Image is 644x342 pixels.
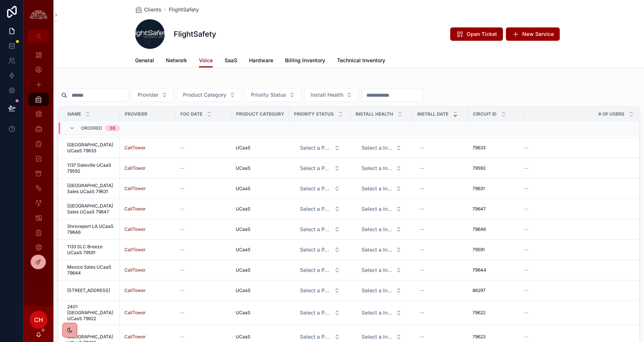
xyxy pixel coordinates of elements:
[124,145,171,151] a: CallTower
[180,310,184,316] span: --
[225,54,237,69] a: SaaS
[473,165,519,171] a: 79592
[362,246,393,253] span: Select a Install Health
[135,6,161,13] a: Clients
[180,247,227,253] a: --
[524,288,529,293] span: --
[124,226,146,232] a: CallTower
[524,267,529,273] span: --
[473,267,486,273] span: 79644
[356,182,408,195] button: Select Button
[67,288,115,293] a: [STREET_ADDRESS]
[124,206,146,212] span: CallTower
[236,186,251,192] span: UCaaS
[124,334,146,340] a: CallTower
[67,162,115,174] a: 1137 Daleville UCaaS 79592
[180,145,227,151] a: --
[300,165,331,172] span: Select a Priority Status
[245,88,301,102] button: Select Button
[124,310,146,316] a: CallTower
[294,263,346,277] a: Select Button
[420,145,424,151] div: --
[180,206,227,212] a: --
[300,266,331,274] span: Select a Priority Status
[337,54,385,69] a: Technical Inventory
[294,263,346,277] button: Select Button
[300,309,331,316] span: Select a Priority Status
[355,263,408,277] a: Select Button
[236,267,285,273] a: UCaaS
[285,57,325,64] span: Billing Inventory
[109,125,115,131] div: 36
[144,6,161,13] span: Clients
[473,226,519,232] a: 79646
[131,88,174,102] button: Select Button
[524,267,630,273] a: --
[225,57,237,64] span: SaaS
[473,334,519,340] a: 79623
[356,284,408,297] button: Select Button
[180,267,184,273] span: --
[311,91,343,99] span: Install Health
[355,243,408,257] a: Select Button
[420,226,424,232] div: --
[524,145,630,151] a: --
[473,145,519,151] a: 79633
[294,223,346,236] button: Select Button
[356,111,393,117] span: Install Health
[124,334,171,340] a: CallTower
[294,161,346,175] a: Select Button
[180,186,227,192] a: --
[249,54,273,69] a: Hardware
[473,310,486,316] span: 79622
[294,141,346,155] button: Select Button
[124,226,171,232] a: CallTower
[180,247,184,253] span: --
[124,247,171,253] a: CallTower
[294,243,346,257] a: Select Button
[236,288,251,293] span: UCaaS
[236,310,251,316] span: UCaaS
[524,247,529,253] span: --
[467,30,497,38] span: Open Ticket
[125,111,147,117] span: Provider
[124,206,171,212] a: CallTower
[177,88,242,102] button: Select Button
[180,206,184,212] span: --
[524,310,630,316] a: --
[355,182,408,196] a: Select Button
[300,246,331,253] span: Select a Priority Status
[67,203,115,215] a: [GEOGRAPHIC_DATA] Sales UCaaS 79647
[236,111,284,117] span: Product Category
[180,334,184,340] span: --
[180,145,184,151] span: --
[236,334,285,340] a: UCaaS
[67,183,115,195] span: [GEOGRAPHIC_DATA] Sales UCaaS 79631
[522,30,554,38] span: New Service
[236,226,285,232] a: UCaaS
[67,142,115,154] a: [GEOGRAPHIC_DATA] UCaaS 79633
[236,206,251,212] span: UCaaS
[362,226,393,233] span: Select a Install Health
[124,186,146,192] a: CallTower
[417,244,464,256] a: --
[355,141,408,155] a: Select Button
[300,205,331,213] span: Select a Priority Status
[300,226,331,233] span: Select a Priority Status
[362,287,393,294] span: Select a Install Health
[356,243,408,256] button: Select Button
[524,310,529,316] span: --
[356,223,408,236] button: Select Button
[285,54,325,69] a: Billing Inventory
[236,145,285,151] a: UCaaS
[300,333,331,341] span: Select a Priority Status
[199,54,213,68] a: Voice
[524,247,630,253] a: --
[34,315,43,324] span: CH
[67,264,115,276] a: Mexico Sales UCaaS 79644
[174,29,216,39] h1: FlightSafety
[124,145,146,151] a: CallTower
[417,111,448,117] span: Install Date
